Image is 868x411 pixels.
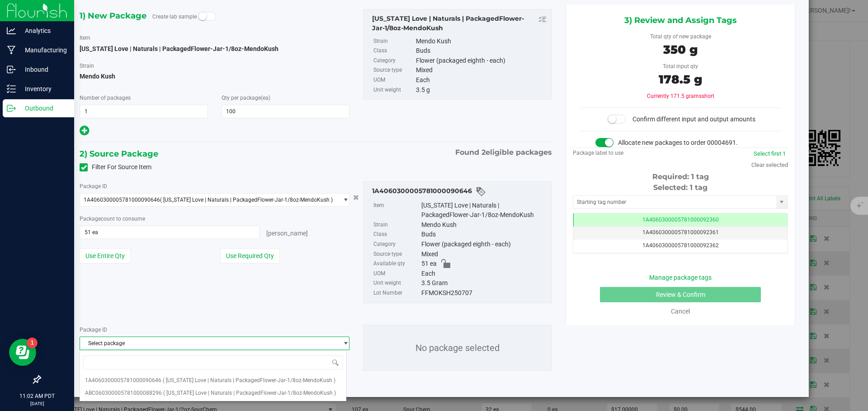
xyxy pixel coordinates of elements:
span: Package ID [80,183,107,189]
span: 1A4060300005781000092360 [642,217,719,223]
input: 51 ea [80,226,259,239]
span: select [776,196,788,208]
label: Unit weight [373,278,420,288]
span: short [702,93,714,99]
inline-svg: Inventory [7,84,16,93]
inline-svg: Analytics [7,26,16,35]
label: Item [80,34,90,42]
p: 11:02 AM PDT [4,392,70,400]
p: No package selected [363,325,552,370]
span: Selected: 1 tag [653,183,708,192]
a: Clear selected [751,162,788,168]
span: [PERSON_NAME] [266,230,308,237]
span: select [338,337,349,350]
label: Category [373,56,414,66]
label: Strain [80,62,94,70]
div: 3.5 g [416,85,547,95]
label: Strain [373,220,420,230]
div: Buds [421,230,547,240]
span: ( [US_STATE] Love | Naturals | PackagedFlower-Jar-1/8oz-MendoKush ) [160,197,333,203]
label: Source type [373,65,414,75]
label: Class [373,46,414,56]
button: Use Required Qty [220,248,280,263]
label: Category [373,240,420,249]
span: 2) Source Package [80,147,158,161]
span: Found eligible packages [455,147,552,158]
label: Create lab sample [152,10,197,23]
span: count [101,216,115,222]
iframe: Resource center unread badge [27,337,38,348]
span: 3) Review and Assign Tags [624,14,737,27]
label: Available qty [373,259,420,269]
div: [US_STATE] Love | Naturals | PackagedFlower-Jar-1/8oz-MendoKush [421,201,547,220]
span: 2 [481,148,486,157]
inline-svg: Outbound [7,104,16,113]
span: Currently 171.5 grams [647,93,714,99]
label: UOM [373,269,420,279]
span: Required: 1 tag [652,172,709,181]
input: 100 [222,105,349,118]
span: 350 g [663,42,698,57]
div: Buds [416,46,547,56]
p: Analytics [16,25,70,36]
span: Total input qty [663,63,698,69]
input: 1 [80,105,208,118]
p: Manufacturing [16,45,70,55]
span: select [338,194,349,206]
div: Mixed [416,65,547,75]
div: Each [421,269,547,279]
span: Package ID [80,327,107,333]
label: Item [373,201,420,220]
label: Lot Number [373,288,420,298]
span: 1A4060300005781000092362 [642,242,719,249]
span: Confirm different input and output amounts [632,115,755,123]
span: 1A4060300005781000090646 [84,197,160,203]
div: FFMOKSH250707 [421,288,547,298]
p: Outbound [16,103,70,114]
span: 51 ea [421,259,437,269]
span: Qty per package [222,95,270,101]
p: Inbound [16,64,70,75]
div: 1A4060300005781000090646 [372,186,547,197]
label: Strain [373,37,414,46]
button: Review & Confirm [600,287,761,302]
div: California Love | Naturals | PackagedFlower-Jar-1/8oz-MendoKush [372,14,547,33]
a: Manage package tags [649,274,712,281]
span: [US_STATE] Love | Naturals | PackagedFlower-Jar-1/8oz-MendoKush [80,45,278,52]
a: Cancel [671,308,690,315]
span: (ea) [261,95,270,101]
button: Cancel button [350,191,362,204]
span: Add new output [80,129,89,136]
div: Mendo Kush [416,37,547,46]
span: Package label to use [573,150,623,156]
input: Starting tag number [573,196,776,208]
span: 1) New Package [80,9,146,23]
label: Unit weight [373,85,414,95]
inline-svg: Manufacturing [7,46,16,55]
div: Mixed [421,249,547,259]
label: Class [373,230,420,240]
span: Select package [80,337,338,350]
label: Source type [373,249,420,259]
div: Flower (packaged eighth - each) [421,240,547,249]
iframe: Resource center [9,339,36,366]
a: Select first 1 [754,150,786,157]
span: 178.5 g [659,72,702,87]
span: 1A4060300005781000092361 [642,229,719,236]
div: 3.5 Gram [421,278,547,288]
label: Filter For Source Item [80,162,151,172]
span: Allocate new packages to order 00004691. [618,139,738,146]
span: Package to consume [80,216,145,222]
div: Flower (packaged eighth - each) [416,56,547,66]
label: UOM [373,75,414,85]
p: [DATE] [4,400,70,407]
div: Each [416,75,547,85]
p: Inventory [16,83,70,94]
inline-svg: Inbound [7,65,16,74]
span: Total qty of new package [650,33,711,40]
div: Mendo Kush [421,220,547,230]
span: Mendo Kush [80,69,349,83]
span: Number of packages [80,95,131,101]
button: Use Entire Qty [80,248,131,263]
